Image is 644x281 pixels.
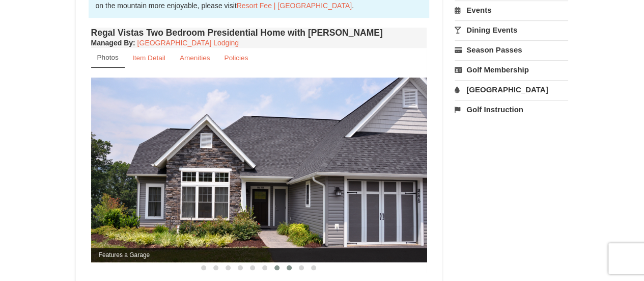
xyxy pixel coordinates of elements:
[97,54,119,61] small: Photos
[91,39,135,47] strong: :
[217,48,255,68] a: Policies
[455,1,568,19] a: Events
[137,39,239,47] a: [GEOGRAPHIC_DATA] Lodging
[91,78,427,262] img: Features a Garage
[455,80,568,99] a: [GEOGRAPHIC_DATA]
[224,54,248,62] small: Policies
[91,248,427,262] span: Features a Garage
[237,2,352,10] a: Resort Fee | [GEOGRAPHIC_DATA]
[132,54,165,62] small: Item Detail
[455,20,568,39] a: Dining Events
[455,100,568,119] a: Golf Instruction
[91,28,427,38] h4: Regal Vistas Two Bedroom Presidential Home with [PERSON_NAME]
[126,48,172,68] a: Item Detail
[455,40,568,59] a: Season Passes
[173,48,217,68] a: Amenities
[91,39,133,47] span: Managed By
[180,54,210,62] small: Amenities
[91,48,125,68] a: Photos
[455,60,568,79] a: Golf Membership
